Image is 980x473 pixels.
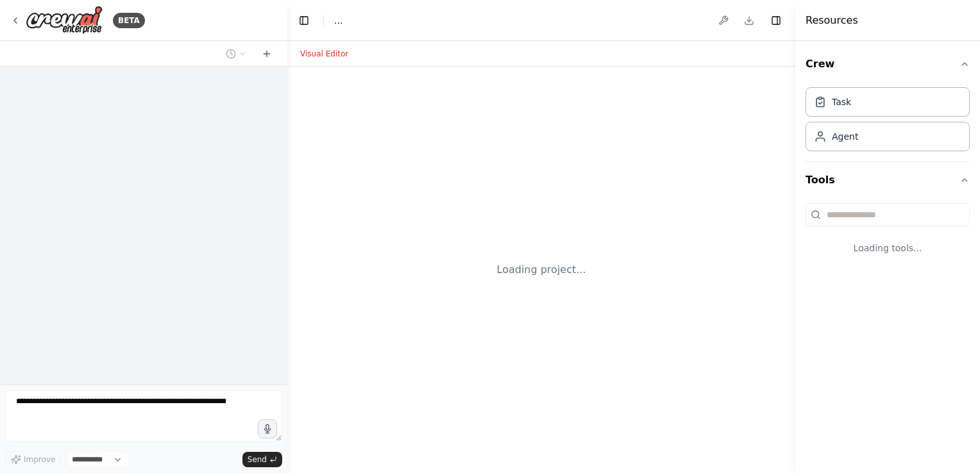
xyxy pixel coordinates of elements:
[806,13,858,28] h4: Resources
[257,46,277,62] button: Start a new chat
[221,46,251,62] button: Switch to previous chat
[806,231,970,265] div: Loading tools...
[832,130,858,143] div: Agent
[832,95,851,108] div: Task
[26,6,103,35] img: Logo
[5,451,61,468] button: Improve
[806,198,970,275] div: Tools
[242,452,282,467] button: Send
[334,14,342,27] nav: breadcrumb
[292,46,356,62] button: Visual Editor
[258,419,277,438] button: Click to speak your automation idea
[295,12,313,29] button: Hide left sidebar
[767,12,785,29] button: Hide right sidebar
[113,13,145,28] div: BETA
[497,262,586,278] div: Loading project...
[24,454,55,465] span: Improve
[248,454,267,465] span: Send
[806,82,970,162] div: Crew
[806,162,970,198] button: Tools
[334,14,342,27] span: ...
[806,46,970,82] button: Crew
